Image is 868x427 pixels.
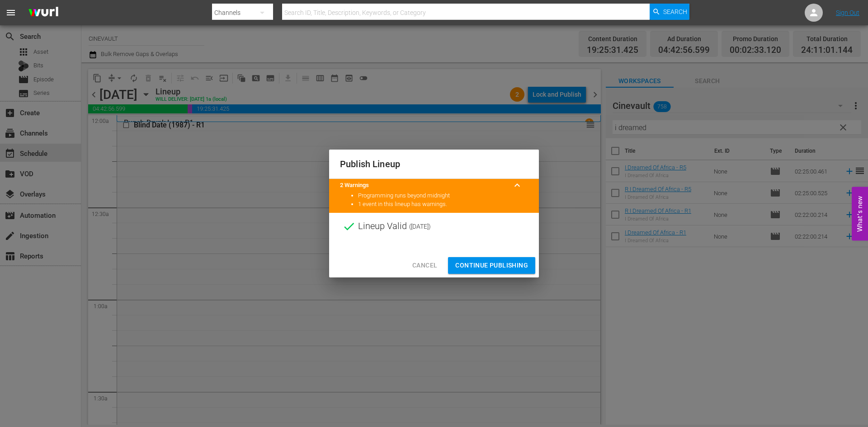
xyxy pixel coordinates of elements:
span: Continue Publishing [455,260,528,271]
span: menu [5,7,16,18]
h2: Publish Lineup [340,157,528,171]
img: ans4CAIJ8jUAAAAAAAAAAAAAAAAAAAAAAAAgQb4GAAAAAAAAAAAAAAAAAAAAAAAAJMjXAAAAAAAAAAAAAAAAAAAAAAAAgAT5G... [22,2,65,23]
span: Cancel [412,260,437,271]
span: Search [663,4,687,20]
div: Lineup Valid [329,213,539,240]
li: Programming runs beyond midnight [358,192,528,200]
button: keyboard_arrow_up [506,174,528,196]
title: 2 Warnings [340,181,506,190]
a: Sign Out [836,9,859,16]
button: Continue Publishing [448,257,535,274]
span: keyboard_arrow_up [512,180,523,191]
li: 1 event in this lineup has warnings. [358,200,528,209]
button: Open Feedback Widget [852,187,868,240]
span: ( [DATE] ) [409,220,431,233]
button: Cancel [405,257,444,274]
